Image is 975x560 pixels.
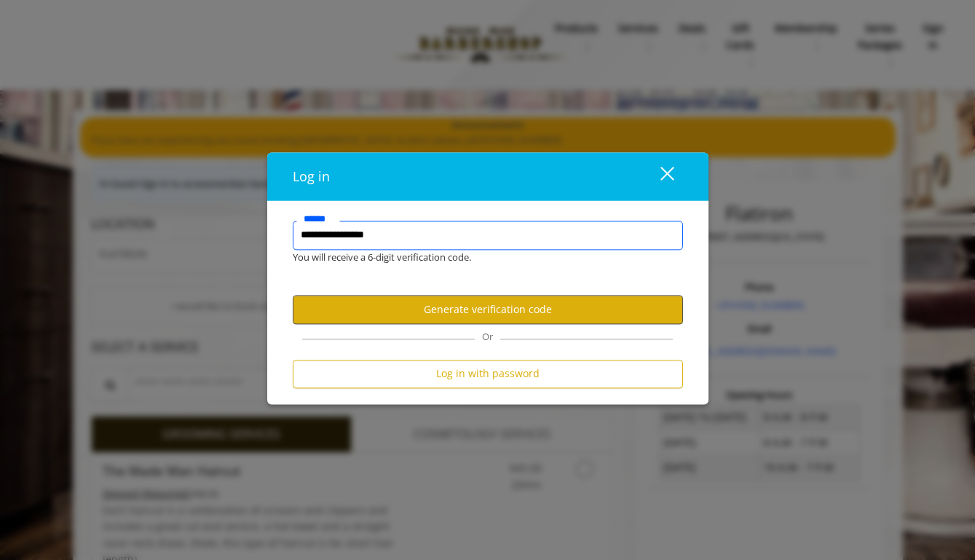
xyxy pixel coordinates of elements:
[633,162,683,192] button: close dialog
[282,250,672,265] div: You will receive a 6-digit verification code.
[644,165,673,187] div: close dialog
[293,296,683,324] button: Generate verification code
[293,167,330,185] span: Log in
[293,360,683,388] button: Log in with password
[475,330,500,343] span: Or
